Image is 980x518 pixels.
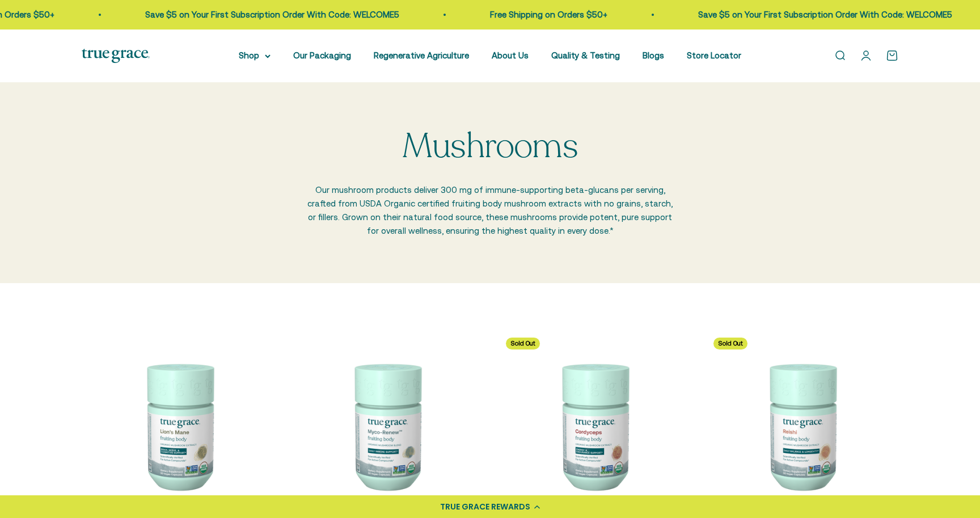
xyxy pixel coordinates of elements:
[306,183,674,238] p: Our mushroom products deliver 300 mg of immune-supporting beta-glucans per serving, crafted from ...
[143,8,397,22] p: Save $5 on Your First Subscription Order With Code: WELCOME5
[440,501,530,513] div: TRUE GRACE REWARDS
[402,128,578,165] p: Mushrooms
[492,50,529,60] a: About Us
[643,50,664,60] a: Blogs
[239,49,271,62] summary: Shop
[374,50,469,60] a: Regenerative Agriculture
[488,10,605,19] a: Free Shipping on Orders $50+
[696,8,950,22] p: Save $5 on Your First Subscription Order With Code: WELCOME5
[293,50,351,60] a: Our Packaging
[687,50,741,60] a: Store Locator
[551,50,620,60] a: Quality & Testing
